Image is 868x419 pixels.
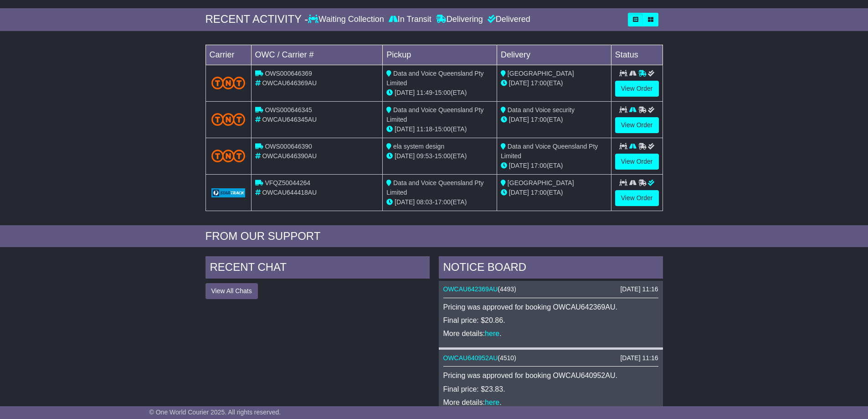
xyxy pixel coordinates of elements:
span: Data and Voice Queensland Pty Limited [386,106,483,123]
span: OWCAU644418AU [262,189,317,196]
div: - (ETA) [386,197,493,207]
div: [DATE] 11:16 [620,354,658,362]
p: Pricing was approved for booking OWCAU640952AU. [443,371,658,380]
div: (ETA) [501,188,607,197]
img: TNT_Domestic.png [211,150,246,162]
span: 08:03 [416,198,432,206]
a: View Order [615,154,659,170]
span: [GEOGRAPHIC_DATA] [508,70,574,77]
span: 17:00 [531,162,547,169]
td: Carrier [205,45,251,65]
div: (ETA) [501,78,607,88]
button: View All Chats [205,283,258,299]
td: Status [611,45,663,65]
span: 11:49 [416,89,432,96]
span: 11:18 [416,125,432,133]
img: GetCarrierServiceLogo [211,188,246,197]
div: - (ETA) [386,88,493,98]
span: [DATE] [395,89,415,96]
span: 09:53 [416,152,432,160]
p: Final price: $20.86. [443,316,658,325]
div: ( ) [443,285,658,293]
div: [DATE] 11:16 [620,285,658,293]
span: Data and Voice Queensland Pty Limited [386,70,483,87]
span: Data and Voice Queensland Pty Limited [386,179,483,196]
a: View Order [615,117,659,133]
span: [DATE] [395,198,415,206]
p: More details: . [443,329,658,338]
td: Pickup [383,45,497,65]
p: More details: . [443,398,658,407]
div: (ETA) [501,161,607,171]
img: TNT_Domestic.png [211,113,246,125]
a: OWCAU642369AU [443,285,498,293]
span: [DATE] [509,162,529,169]
div: (ETA) [501,115,607,124]
span: [DATE] [509,116,529,123]
span: OWS000646390 [265,143,312,150]
span: 17:00 [435,198,451,206]
span: [DATE] [395,125,415,133]
img: TNT_Domestic.png [211,77,246,89]
p: Final price: $23.83. [443,385,658,393]
span: OWS000646345 [265,106,312,114]
p: Pricing was approved for booking OWCAU642369AU. [443,303,658,311]
span: 4510 [500,354,514,362]
span: Data and Voice Queensland Pty Limited [501,143,598,160]
span: OWS000646369 [265,70,312,77]
div: NOTICE BOARD [439,256,663,281]
div: RECENT CHAT [205,256,430,281]
div: ( ) [443,354,658,362]
a: here [485,330,499,337]
span: [DATE] [509,189,529,196]
div: Delivered [485,15,530,25]
a: View Order [615,190,659,206]
span: [GEOGRAPHIC_DATA] [508,179,574,186]
span: OWCAU646345AU [262,116,317,123]
div: Waiting Collection [308,15,386,25]
span: 15:00 [435,125,451,133]
span: 15:00 [435,152,451,160]
a: OWCAU640952AU [443,354,498,362]
span: 17:00 [531,79,547,87]
div: Delivering [434,15,485,25]
div: - (ETA) [386,151,493,161]
a: here [485,398,499,406]
span: [DATE] [395,152,415,160]
span: ela system design [393,143,444,150]
div: FROM OUR SUPPORT [205,230,663,243]
span: 17:00 [531,189,547,196]
span: 15:00 [435,89,451,96]
span: VFQZ50044264 [265,179,310,186]
span: Data and Voice security [508,106,575,114]
div: In Transit [386,15,434,25]
td: OWC / Carrier # [251,45,383,65]
span: © One World Courier 2025. All rights reserved. [149,409,281,416]
span: 4493 [500,285,514,293]
a: View Order [615,81,659,97]
span: OWCAU646390AU [262,152,317,160]
span: 17:00 [531,116,547,123]
span: OWCAU646369AU [262,79,317,87]
td: Delivery [497,45,611,65]
span: [DATE] [509,79,529,87]
div: - (ETA) [386,124,493,134]
div: RECENT ACTIVITY - [205,13,308,26]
